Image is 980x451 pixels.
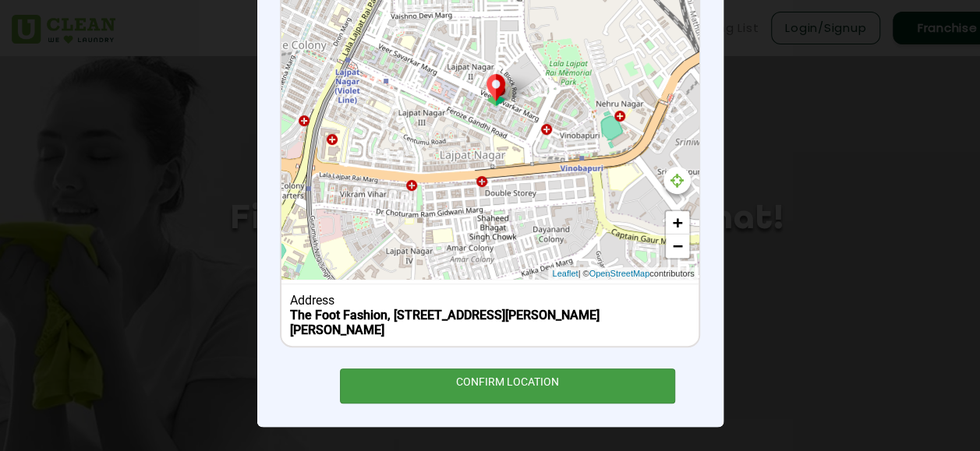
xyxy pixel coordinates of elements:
a: Zoom in [666,211,689,234]
a: Leaflet [552,267,578,280]
a: OpenStreetMap [589,267,649,280]
div: CONFIRM LOCATION [340,368,676,403]
b: The Foot Fashion, [STREET_ADDRESS][PERSON_NAME][PERSON_NAME] [290,308,600,337]
div: | © contributors [548,267,698,280]
div: Address [290,293,690,308]
a: Zoom out [666,234,689,258]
